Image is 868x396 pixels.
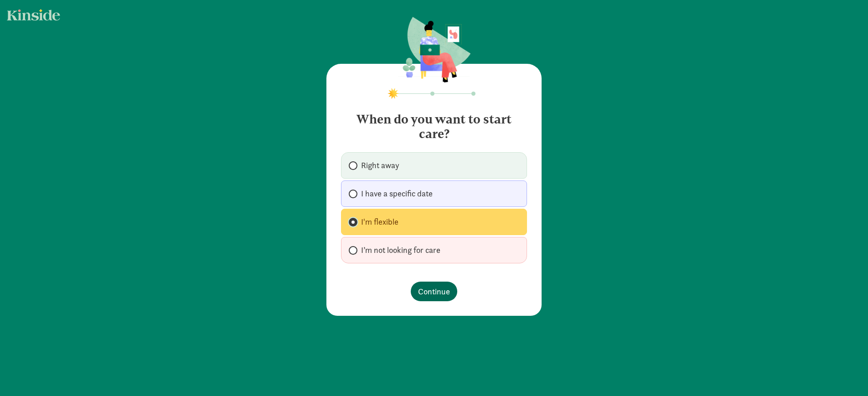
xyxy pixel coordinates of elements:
span: I’m not looking for care [361,245,440,256]
span: Right away [361,160,399,171]
h4: When do you want to start care? [341,105,527,141]
span: Continue [418,285,450,298]
span: I have a specific date [361,188,433,199]
span: I'm flexible [361,216,398,227]
button: Continue [411,282,457,301]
